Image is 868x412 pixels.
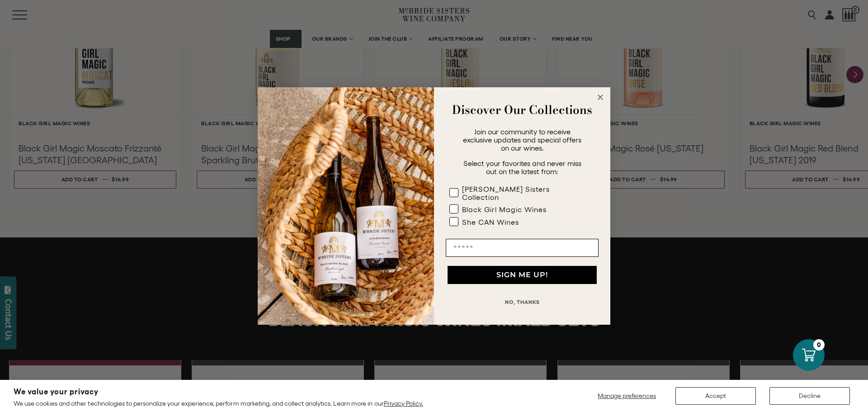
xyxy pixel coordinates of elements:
button: NO, THANKS [446,293,599,311]
button: Decline [769,387,850,405]
div: She CAN Wines [462,218,519,226]
strong: Discover Our Collections [452,101,592,118]
span: Join our community to receive exclusive updates and special offers on our wines. [463,128,581,152]
div: 0 [813,339,825,350]
span: Manage preferences [598,392,656,399]
div: Black Girl Magic Wines [462,205,547,213]
p: We use cookies and other technologies to personalize your experience, perform marketing, and coll... [14,399,423,407]
a: Privacy Policy. [384,400,423,407]
div: [PERSON_NAME] Sisters Collection [462,185,580,201]
h2: We value your privacy [14,388,423,396]
button: SIGN ME UP! [448,266,597,284]
input: Email [446,239,599,257]
img: 42653730-7e35-4af7-a99d-12bf478283cf.jpeg [258,87,434,325]
button: Accept [675,387,756,405]
button: Close dialog [595,92,606,103]
button: Manage preferences [592,387,662,405]
span: Select your favorites and never miss out on the latest from: [463,159,581,175]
